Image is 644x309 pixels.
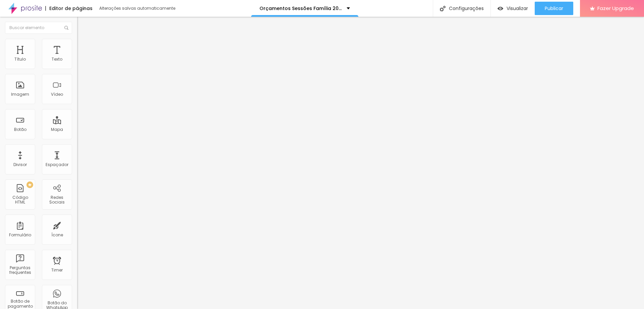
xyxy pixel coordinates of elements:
[7,195,33,205] div: Código HTML
[14,57,26,62] div: Título
[46,162,68,167] div: Espaçador
[51,268,63,273] div: Timer
[64,26,68,30] img: Icone
[45,6,93,11] div: Editor de páginas
[51,92,63,97] div: Vídeo
[440,6,446,11] img: Icone
[77,17,644,309] iframe: Editor
[7,299,33,309] div: Botão de pagamento
[13,162,27,167] div: Divisor
[491,2,535,15] button: Visualizar
[52,57,62,62] div: Texto
[14,127,26,132] div: Botão
[51,127,63,132] div: Mapa
[7,265,33,275] div: Perguntas frequentes
[259,6,342,11] p: Orçamentos Sessões Família 2025
[9,233,31,237] div: Formulário
[545,6,563,11] span: Publicar
[99,6,176,10] div: Alterações salvas automaticamente
[44,195,70,205] div: Redes Sociais
[51,233,63,237] div: Ícone
[11,92,29,97] div: Imagem
[497,6,503,11] img: view-1.svg
[507,6,528,11] span: Visualizar
[535,2,573,15] button: Publicar
[597,5,634,11] span: Fazer Upgrade
[5,22,72,34] input: Buscar elemento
